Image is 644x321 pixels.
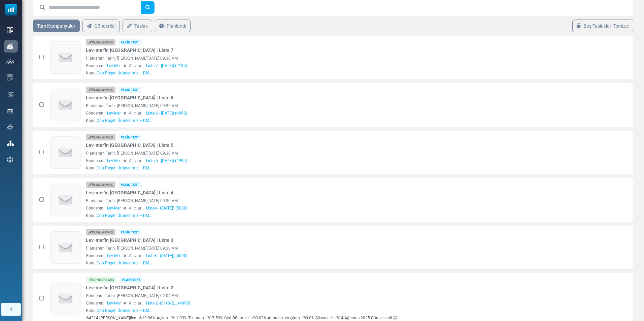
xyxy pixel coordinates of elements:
[303,315,333,321] p: 0.0% Şikayetler
[86,293,553,299] div: Gönderim Tarihi: [PERSON_NAME][DATE] 02:04 PM
[86,237,173,244] a: Lev-mer'in [GEOGRAPHIC_DATA] | Liste 3
[7,157,13,163] img: settings-icon.svg
[86,110,553,116] div: Gönderen: Alıcılar::
[86,260,152,266] div: Konu:
[118,134,142,140] div: Plain Text
[107,253,121,259] span: Lev-Mer
[86,94,173,101] a: Lev-mer'in [GEOGRAPHIC_DATA] | Liste 6
[86,308,152,314] div: Konu:
[6,59,14,64] img: contacts-icon.svg
[86,315,136,321] p: 4314 [PERSON_NAME]ilen
[97,261,152,265] span: Çöp Poşeti Ürünlerimiz – DM...
[118,182,142,188] div: Plain Text
[86,70,152,76] div: Konu:
[118,87,142,93] div: Plain Text
[7,74,13,81] img: email-templates-icon.svg
[33,20,80,32] a: Tüm Kampanyalar
[86,103,553,109] div: Planlanan Tarih: [PERSON_NAME][DATE] 09:30 AM
[107,110,121,116] span: Lev-Mer
[86,142,173,149] a: Lev-mer'in [GEOGRAPHIC_DATA] | Liste 5
[86,63,553,69] div: Gönderen: Alıcılar::
[7,124,13,130] img: support-icon.svg
[51,42,80,73] img: empty-draft-icon2.svg
[146,158,187,164] a: Liste 5 - [DATE]) (4999)
[51,89,80,121] img: empty-draft-icon2.svg
[107,63,121,69] span: Lev-Mer
[86,87,115,93] div: Planlanmış
[7,43,13,49] img: campaigns-icon-active.png
[171,315,204,321] p: 11.03% Tıklanan
[86,277,117,283] div: Gönderilmiş
[86,213,152,219] div: Konu:
[86,39,115,45] div: Planlanmış
[86,134,115,140] div: Planlanmış
[97,166,152,170] span: Çöp Poşeti Ürünlerimiz – DM...
[7,91,14,98] img: workflow.svg
[86,55,553,61] div: Planlanan Tarih: [PERSON_NAME][DATE] 09:30 AM
[86,229,115,235] div: Planlanmış
[118,229,142,235] div: Plain Text
[146,110,187,116] a: Liste 6 - [DATE]) (4999)
[139,315,168,321] p: 19.96% Açılan
[97,308,152,313] span: Çöp Poşeti Ürünlerimiz – DM...
[336,315,397,321] p: 14 Ağustos 2025 Güncellendi
[207,315,250,321] p: 17.59% Geri Dönmeler
[51,283,80,315] img: empty-draft-icon2.svg
[97,71,152,75] span: Çöp Poşeti Ürünlerimiz – DM...
[86,47,173,54] a: Lev-mer'in [GEOGRAPHIC_DATA] | Liste 7
[51,232,80,263] img: empty-draft-icon2.svg
[51,137,80,168] img: empty-draft-icon2.svg
[86,182,115,188] div: Planlanmış
[7,27,13,33] img: dashboard-icon.svg
[7,108,13,114] img: landing_pages.svg
[120,277,143,283] div: Plain Text
[97,213,152,218] span: Çöp Poşeti Ürünlerimiz – DM...
[123,20,152,32] a: Taslak
[86,189,173,196] a: Lev-mer'in [GEOGRAPHIC_DATA] | Liste 4
[155,20,191,32] a: Planlandı
[146,253,188,259] a: Liste3 - ([DATE]) (5000)
[107,300,121,306] span: Lev-Mer
[86,245,553,251] div: Planlanan Tarih: [PERSON_NAME][DATE] 09:30 AM
[572,20,633,32] a: Boş Taslakları Temizle
[86,118,152,124] div: Konu:
[51,184,80,216] img: empty-draft-icon2.svg
[86,165,152,171] div: Konu:
[86,284,173,291] a: Lev-mer'in [GEOGRAPHIC_DATA] | Liste 2
[146,300,190,306] a: Liste 2 -(8/13/2... (4999)
[97,118,152,123] span: Çöp Poşeti Ürünlerimiz – DM...
[82,20,120,32] a: Gönderildi
[252,315,300,321] p: 0.02% Abonelikten çıkan
[86,150,553,156] div: Planlanan Tarih: [PERSON_NAME][DATE] 09:30 AM
[107,205,121,211] span: Lev-Mer
[146,63,187,69] a: Liste 7 - [DATE]) (2185)
[146,205,188,211] a: Liste4 - ([DATE]) (5000)
[86,205,553,211] div: Gönderen: Alıcılar::
[107,158,121,164] span: Lev-Mer
[86,198,553,204] div: Planlanan Tarih: [PERSON_NAME][DATE] 09:30 AM
[86,253,553,259] div: Gönderen: Alıcılar::
[86,158,553,164] div: Gönderen: Alıcılar::
[5,4,17,15] img: mailsoftly_icon_blue_white.svg
[118,39,142,45] div: Plain Text
[86,300,553,306] div: Gönderen: Alıcılar::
